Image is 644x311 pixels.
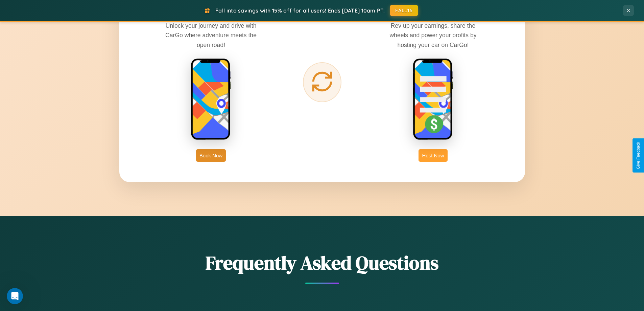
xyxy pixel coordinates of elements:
img: rent phone [191,58,231,141]
button: FALL15 [390,5,418,16]
iframe: Intercom live chat [7,288,23,304]
h2: Frequently Asked Questions [119,250,525,276]
button: Book Now [196,149,226,162]
button: Host Now [419,149,447,162]
div: Give Feedback [636,142,641,169]
span: Fall into savings with 15% off for all users! Ends [DATE] 10am PT. [215,7,385,14]
img: host phone [413,58,453,141]
p: Unlock your journey and drive with CarGo where adventure meets the open road! [160,21,262,49]
p: Rev up your earnings, share the wheels and power your profits by hosting your car on CarGo! [382,21,484,49]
